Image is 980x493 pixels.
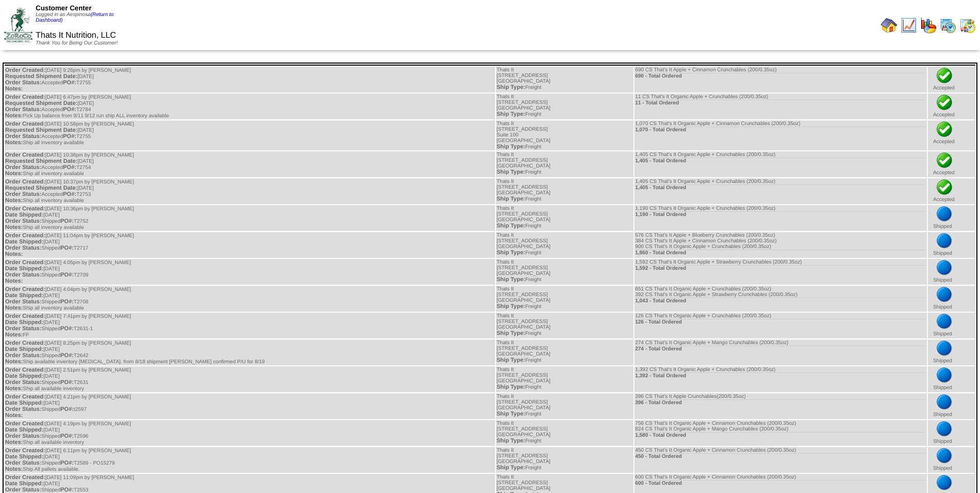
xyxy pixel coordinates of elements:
[5,447,495,473] td: [DATE] 6:11pm by [PERSON_NAME] [DATE] Shipped T2589 - PO15279 Ship All pallets available.
[936,313,953,330] img: bluedot.png
[496,144,525,150] span: Ship Type:
[5,346,43,352] span: Date Shipped:
[634,67,927,93] td: 690 CS That's It Apple + Cinnamon Crunchables (200/0.35oz)
[900,17,917,34] img: line_graph.gif
[5,427,43,433] span: Date Shipped:
[936,474,953,491] img: bluedot.png
[5,224,23,230] span: Notes:
[496,151,633,177] td: Thats It [STREET_ADDRESS] [GEOGRAPHIC_DATA] Freight
[635,373,926,379] div: 1,392 - Total Ordered
[60,299,74,305] span: PO#:
[5,448,45,454] span: Order Created:
[5,272,41,278] span: Order Status:
[5,359,23,365] span: Notes:
[881,17,897,34] img: home.gif
[5,393,495,419] td: [DATE] 4:21pm by [PERSON_NAME] [DATE] Shipped t2597
[60,460,74,466] span: PO#:
[496,366,633,392] td: Thats It [STREET_ADDRESS] [GEOGRAPHIC_DATA] Freight
[496,286,633,312] td: Thats It [STREET_ADDRESS] [GEOGRAPHIC_DATA] Freight
[5,299,41,305] span: Order Status:
[936,367,953,383] img: bluedot.png
[60,406,74,412] span: PO#:
[5,94,45,100] span: Order Created:
[36,4,91,12] span: Customer Center
[959,17,976,34] img: calendarinout.gif
[928,340,975,365] td: Shipped
[936,152,953,168] img: check.png
[634,232,927,258] td: 576 CS That's It Apple + Blueberry Crunchables (200/0.35oz) 384 CS That's It Apple + Cinnamon Cru...
[936,421,953,437] img: bluedot.png
[635,319,926,325] div: 126 - Total Ordered
[496,411,525,417] span: Ship Type:
[36,40,118,46] span: Thank You for Being Our Customer!
[634,313,927,338] td: 126 CS That's It Organic Apple + Crunchables (200/0.35oz)
[60,245,74,251] span: PO#:
[496,120,633,150] td: Thats It [STREET_ADDRESS] Suite 100 [GEOGRAPHIC_DATA] Freight
[936,448,953,464] img: bluedot.png
[928,232,975,258] td: Shipped
[496,94,633,119] td: Thats It [STREET_ADDRESS] [GEOGRAPHIC_DATA] Freight
[5,319,43,326] span: Date Shipped:
[5,420,495,446] td: [DATE] 4:19pm by [PERSON_NAME] [DATE] Shipped T2596 Ship all available inventory
[60,433,74,439] span: PO#:
[940,17,956,34] img: calendarprod.gif
[496,178,633,204] td: Thats It [STREET_ADDRESS] [GEOGRAPHIC_DATA] Freight
[5,454,43,460] span: Date Shipped:
[5,439,23,445] span: Notes:
[496,330,525,336] span: Ship Type:
[496,313,633,338] td: Thats It [STREET_ADDRESS] [GEOGRAPHIC_DATA] Freight
[5,394,45,400] span: Order Created:
[936,121,953,137] img: check.png
[60,218,74,224] span: PO#:
[635,346,926,352] div: 274 - Total Ordered
[634,178,927,204] td: 1,405 CS That's It Organic Apple + Crunchables (200/0.35oz)
[5,197,23,204] span: Notes:
[635,480,926,486] div: 600 - Total Ordered
[5,233,45,239] span: Order Created:
[634,340,927,365] td: 274 CS That's It Organic Apple + Mango Crunchables (200/0.35oz)
[928,67,975,93] td: Accepted
[496,303,525,310] span: Ship Type:
[5,205,495,231] td: [DATE] 10:36pm by [PERSON_NAME] [DATE] Shipped T2752 Ship all inventory available
[634,151,927,177] td: 1,405 CS That's It Organic Apple + Crunchables (200/0.35oz)
[496,196,525,202] span: Ship Type:
[5,332,23,338] span: Notes:
[928,393,975,419] td: Shipped
[920,17,937,34] img: graph.gif
[5,212,43,218] span: Date Shipped:
[36,31,116,40] span: Thats It Nutrition, LLC
[36,12,114,23] a: (Return to Dashboard)
[635,453,926,459] div: 450 - Total Ordered
[5,466,23,472] span: Notes:
[496,259,633,285] td: Thats It [STREET_ADDRESS] [GEOGRAPHIC_DATA] Freight
[5,481,43,487] span: Date Shipped:
[63,80,76,86] span: PO#:
[5,474,45,481] span: Order Created:
[496,276,525,283] span: Ship Type:
[63,106,76,113] span: PO#:
[496,438,525,444] span: Ship Type:
[5,400,43,406] span: Date Shipped:
[635,432,926,438] div: 1,580 - Total Ordered
[634,393,927,419] td: 396 CS That's It Apple Crunchables(200/0.35oz)
[60,352,74,359] span: PO#:
[496,357,525,363] span: Ship Type:
[635,298,926,304] div: 1,043 - Total Ordered
[5,326,41,332] span: Order Status:
[5,67,45,73] span: Order Created:
[5,259,45,266] span: Order Created:
[5,239,43,245] span: Date Shipped:
[5,94,495,119] td: [DATE] 6:47pm by [PERSON_NAME] [DATE] Accepted T2784 Pick Up balance from 9/11 9/12 run ship ALL ...
[5,406,41,412] span: Order Status:
[936,206,953,222] img: bluedot.png
[5,120,495,150] td: [DATE] 10:58pm by [PERSON_NAME] [DATE] Accepted T2755 Ship all inventory available
[5,80,41,86] span: Order Status:
[5,191,41,197] span: Order Status:
[5,113,23,119] span: Notes:
[5,487,41,493] span: Order Status:
[5,152,45,158] span: Order Created:
[635,399,926,406] div: 396 - Total Ordered
[5,352,41,359] span: Order Status:
[936,259,953,276] img: bluedot.png
[634,259,927,285] td: 1,592 CS That's It Organic Apple + Strawberry Crunchables (200/0.35oz)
